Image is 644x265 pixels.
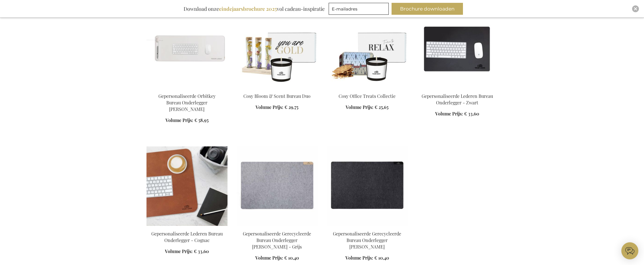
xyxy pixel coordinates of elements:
a: Personalised Leather Desk Pad - Cognac [146,224,228,229]
img: Personalised Recycled Felt Desk Pad - Black [327,146,408,226]
a: Volume Prijs: € 10,40 [255,255,299,261]
div: Download onze vol cadeau-inspiratie [181,3,327,15]
span: Volume Prijs: [435,111,463,117]
img: Close [634,7,637,10]
a: Cosy Office Treats Collection [327,86,408,91]
span: € 33,60 [464,111,479,117]
a: Volume Prijs: € 33,60 [435,111,479,117]
span: € 58,95 [194,117,209,123]
img: The Bloom & Scent Cosy Desk Duo [237,9,318,88]
button: Brochure downloaden [392,3,463,15]
span: € 29,75 [284,104,298,110]
a: The Bloom & Scent Cosy Desk Duo [237,86,318,91]
span: € 10,40 [374,255,389,261]
a: Gepersonaliseerde Orbitkey Bureau Onderlegger Slim - Grijs [146,86,228,91]
span: Volume Prijs: [165,117,193,123]
a: Cosy Office Treats Collectie [339,93,396,99]
a: Volume Prijs: € 10,40 [345,255,389,261]
a: Gepersonaliseerde Gerecycleerde Bureau Onderlegger [PERSON_NAME] - Grijs [243,231,311,250]
a: Volume Prijs: € 25,65 [346,104,388,111]
span: Volume Prijs: [255,255,283,261]
a: Gepersonaliseerde Lederen Bureau Onderlegger - Zwart [422,93,493,106]
b: eindejaarsbrochure 2025 [219,5,277,12]
a: Personalised Recycled Felt Desk Pad - Grey [237,224,318,229]
img: Leather Desk Pad - Black [417,9,498,88]
img: Gepersonaliseerde Orbitkey Bureau Onderlegger Slim - Grijs [146,9,228,88]
a: Volume Prijs: € 29,75 [256,104,298,111]
img: Cosy Office Treats Collection [327,9,408,88]
span: € 10,40 [284,255,299,261]
div: Close [632,5,639,12]
input: E-mailadres [329,3,389,15]
a: Cosy Bloom & Scent Bureau Duo [243,93,311,99]
span: Volume Prijs: [346,104,373,110]
form: marketing offers and promotions [329,3,390,16]
a: Leather Desk Pad - Black [417,86,498,91]
a: Gepersonaliseerde Orbitkey Bureau Onderlegger [PERSON_NAME] [158,93,216,112]
iframe: belco-activator-frame [621,242,638,259]
span: € 25,65 [375,104,388,110]
img: Personalised Recycled Felt Desk Pad - Grey [237,146,318,226]
a: Volume Prijs: € 58,95 [165,117,209,124]
span: Volume Prijs: [256,104,283,110]
img: Gepersonaliseerde Lederen Bureau Onderlegger - Cognac [146,146,228,226]
a: Personalised Recycled Felt Desk Pad - Black [327,224,408,229]
a: Gepersonaliseerde Gerecycleerde Bureau Onderlegger [PERSON_NAME] [333,231,401,250]
span: Volume Prijs: [345,255,373,261]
